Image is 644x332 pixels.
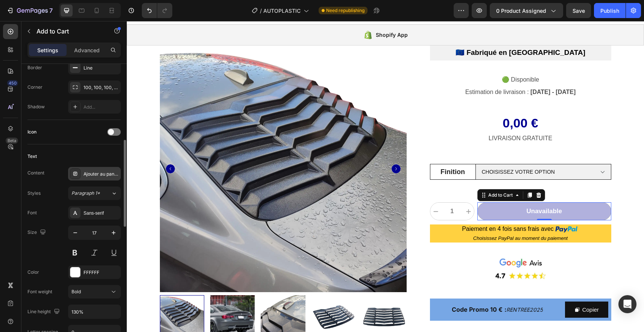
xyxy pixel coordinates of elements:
[74,46,100,54] p: Advanced
[6,138,18,144] div: Beta
[27,170,44,176] div: Content
[375,93,412,111] div: 0,00 €
[438,280,481,297] button: Copier
[303,236,485,259] img: gempages_553466112554042288-1cbef4d6-0ebd-40e7-98be-68d7cbcc1d8e.webp
[404,68,449,74] span: [DATE] - [DATE]
[339,68,402,74] span: Estimation de livraison :
[304,53,484,64] p: 🟢 Disponible
[566,3,591,18] button: Save
[335,203,452,212] span: Paiement en 4 fois sans frais avec
[68,186,121,200] button: Paragraph 1*
[265,143,274,152] button: Carousel Next Arrow
[380,285,416,292] i: RENTREE2025
[84,104,119,111] div: Add...
[142,3,172,18] div: Undo/Redo
[68,305,120,318] input: Auto
[84,84,119,91] div: 100, 100, 100, 100
[84,210,119,217] div: Sans-serif
[304,143,349,158] legend: Finition
[594,3,626,18] button: Publish
[3,3,56,18] button: 7
[346,214,441,220] span: Choisissez PayPal au moment du paiement
[27,288,52,295] div: Font weight
[263,7,301,15] span: AUTOPLASTIC
[27,103,45,110] div: Shadow
[27,269,39,276] div: Color
[304,182,314,199] button: decrement
[84,65,119,71] div: Line
[36,27,100,36] p: Add to Cart
[260,7,262,15] span: /
[360,171,387,177] div: Add to Cart
[84,269,119,276] div: FFFFFF
[84,171,119,177] div: Ajouter au panier
[71,289,81,294] span: Bold
[27,129,36,135] div: Icon
[336,182,347,199] button: increment
[351,181,485,199] button: Unavailable
[7,80,18,86] div: 450
[378,285,380,292] strong: :
[618,295,636,313] div: Open Intercom Messenger
[27,153,37,160] div: Text
[37,46,58,54] p: Settings
[496,7,546,15] span: 0 product assigned
[27,190,41,197] div: Styles
[314,182,336,199] input: quantity
[600,7,619,15] div: Publish
[27,227,47,238] div: Size
[127,21,644,332] iframe: Design area
[68,285,121,299] button: Bold
[27,64,42,71] div: Border
[456,283,472,294] div: Copier
[400,186,436,194] div: Unavailable
[428,205,451,211] img: PayPal
[329,27,459,35] span: 🇪🇺 Fabriqué en [GEOGRAPHIC_DATA]
[325,285,376,292] strong: Code Promo 10 €
[304,112,484,123] p: LIVRAISON GRATUITE
[49,6,53,15] p: 7
[490,3,563,18] button: 0 product assigned
[27,84,43,91] div: Corner
[573,8,585,14] span: Save
[326,7,365,14] span: Need republishing
[27,209,37,216] div: Font
[71,190,100,197] span: Paragraph 1*
[27,307,61,317] div: Line height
